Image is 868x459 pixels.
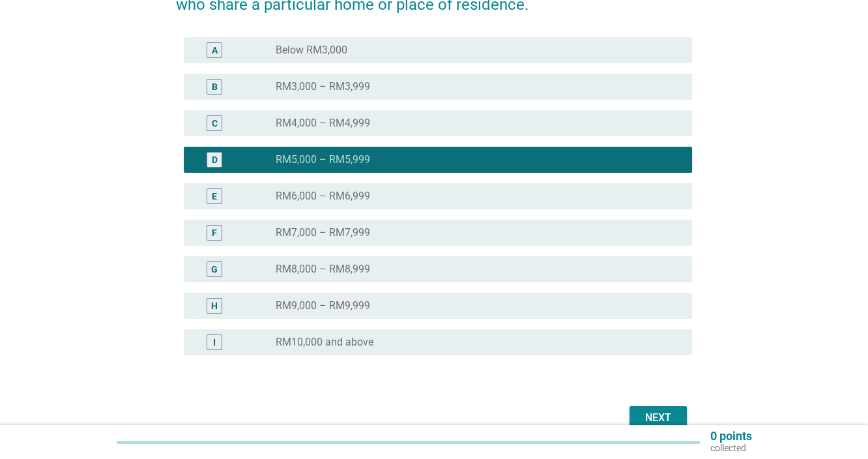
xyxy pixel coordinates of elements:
[211,263,218,276] div: G
[212,44,218,57] div: A
[629,406,687,430] button: Next
[710,442,752,454] p: collected
[212,117,218,130] div: C
[276,263,370,276] label: RM8,000 – RM8,999
[212,190,217,203] div: E
[640,410,676,426] div: Next
[212,153,218,167] div: D
[276,190,370,203] label: RM6,000 – RM6,999
[212,80,218,94] div: B
[276,153,370,166] label: RM5,000 – RM5,999
[276,336,373,349] label: RM10,000 and above
[212,226,217,240] div: F
[211,299,218,313] div: H
[276,226,370,239] label: RM7,000 – RM7,999
[276,299,370,312] label: RM9,000 – RM9,999
[710,430,752,442] p: 0 points
[276,80,370,93] label: RM3,000 – RM3,999
[276,117,370,130] label: RM4,000 – RM4,999
[213,336,216,349] div: I
[276,44,347,57] label: Below RM3,000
